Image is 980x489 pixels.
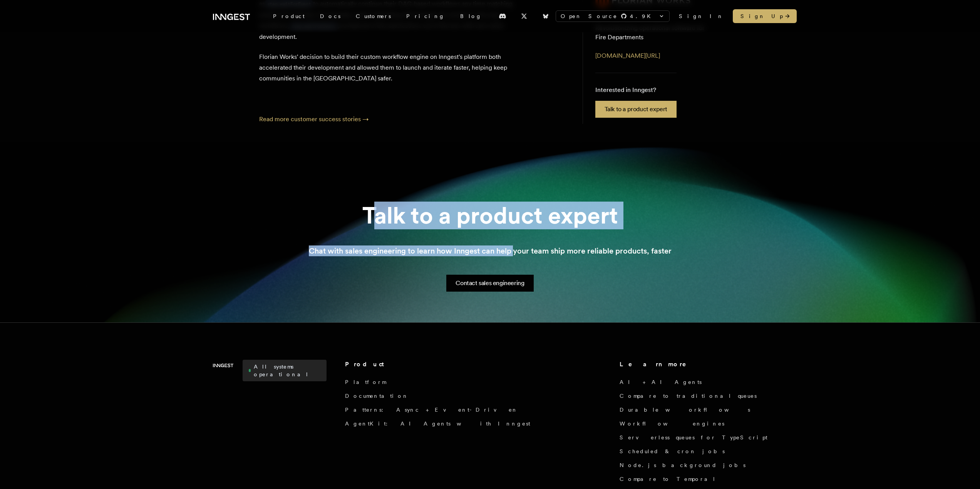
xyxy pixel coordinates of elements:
a: [DOMAIN_NAME][URL] [595,52,660,59]
a: Durable workflows [620,406,750,414]
a: Read more customer success stories → [259,115,369,123]
div: Product [265,9,312,23]
a: Patterns: Async + Event-Driven [345,406,518,414]
a: Platform [345,378,386,386]
h2: Talk to a product expert [362,204,618,227]
a: Talk to a product expert [595,101,677,118]
a: Customers [348,9,399,23]
a: Documentation [345,392,409,400]
a: Blog [452,9,489,23]
a: X [516,10,533,22]
a: Compare to traditional queues [620,392,757,400]
p: Chat with sales engineering to learn how Inngest can help your team ship more reliable products, ... [309,245,672,256]
a: AgentKit: AI Agents with Inngest [345,420,530,427]
p: Interested in Inngest? [595,85,677,95]
p: Florian Works' decision to build their custom workflow engine on Inngest's platform both accelera... [259,52,529,84]
a: Sign In [679,12,724,20]
a: Discord [494,10,511,22]
a: Node.js background jobs [620,461,745,469]
a: Docs [312,9,348,23]
span: 4.9 K [630,12,655,20]
span: Open Source [561,12,618,20]
a: AI + AI Agents [620,378,702,386]
a: Sign Up [733,9,797,23]
h4: Product [345,360,530,369]
a: Pricing [399,9,452,23]
p: Revolutionizing operational software for Fire Departments [595,23,709,42]
a: Contact sales engineering [446,275,533,292]
a: Bluesky [537,10,554,22]
a: All systems operational [243,360,327,381]
h4: Learn more [620,360,767,369]
a: Serverless queues for TypeScript [620,434,767,441]
a: Scheduled & cron jobs [620,447,725,455]
a: Compare to Temporal [620,475,716,483]
a: Workflow engines [620,420,724,427]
